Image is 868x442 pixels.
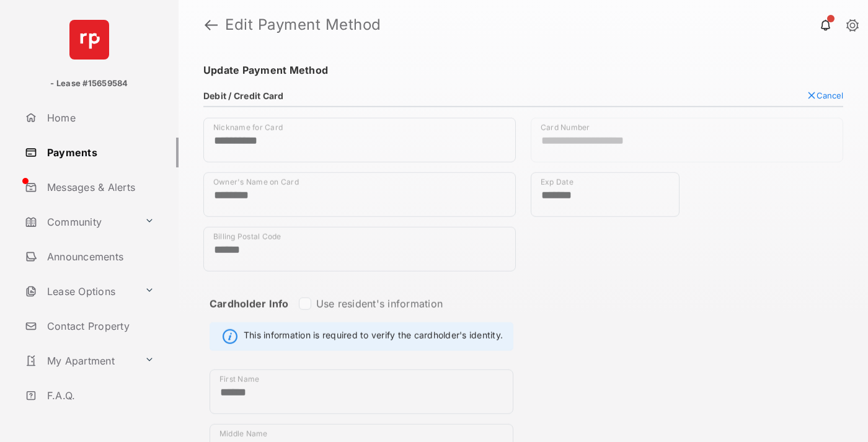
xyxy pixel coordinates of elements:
[807,90,843,100] button: Cancel
[50,77,128,90] p: - Lease #15659584
[225,17,381,32] strong: Edit Payment Method
[244,329,503,343] span: This information is required to verify the cardholder's identity.
[69,20,109,60] img: svg+xml;base64,PHN2ZyB4bWxucz0iaHR0cDovL3d3dy53My5vcmcvMjAwMC9zdmciIHdpZHRoPSI2NCIgaGVpZ2h0PSI2NC...
[20,138,179,167] a: Payments
[203,90,284,100] h4: Debit / Credit Card
[20,242,179,272] a: Announcements
[817,90,843,100] span: Cancel
[20,346,139,376] a: My Apartment
[210,297,289,332] strong: Cardholder Info
[20,311,179,341] a: Contact Property
[203,64,843,76] h4: Update Payment Method
[20,103,179,133] a: Home
[20,381,179,410] a: F.A.Q.
[20,276,139,306] a: Lease Options
[316,297,443,309] label: Use resident's information
[20,172,179,202] a: Messages & Alerts
[20,207,139,237] a: Community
